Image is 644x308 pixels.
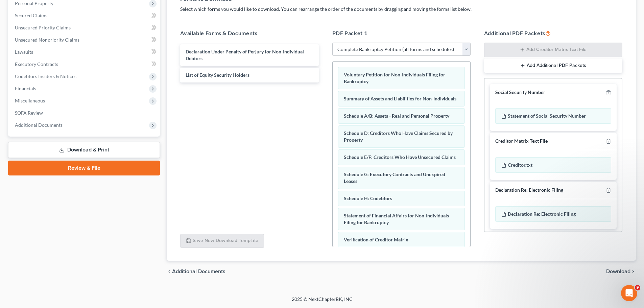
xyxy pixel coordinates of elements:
[167,269,172,274] i: chevron_left
[606,269,636,274] button: Download chevron_right
[344,113,449,119] span: Schedule A/B: Assets - Real and Personal Property
[344,154,456,160] span: Schedule E/F: Creditors Who Have Unsecured Claims
[495,108,611,124] div: Statement of Social Security Number
[15,98,45,103] span: Miscellaneous
[344,96,456,101] span: Summary of Assets and Liabilities for Non-Individuals
[186,49,304,61] span: Declaration Under Penalty of Perjury for Non-Individual Debtors
[484,43,622,57] button: Add Creditor Matrix Text File
[621,285,637,301] iframe: Intercom live chat
[15,49,33,55] span: Lawsuits
[484,58,622,73] button: Add Additional PDF Packets
[495,187,563,193] div: Declaration Re: Electronic Filing
[508,211,576,217] span: Declaration Re: Electronic Filing
[129,296,515,308] div: 2025 © NextChapterBK, INC
[332,29,471,37] h5: PDF Packet 1
[15,110,43,116] span: SOFA Review
[186,72,249,78] span: List of Equity Security Holders
[344,72,445,84] span: Voluntary Petition for Non-Individuals Filing for Bankruptcy
[495,138,548,144] div: Creditor Matrix Text File
[8,142,160,158] a: Download & Print
[630,269,636,274] i: chevron_right
[180,234,264,248] button: Save New Download Template
[344,213,449,225] span: Statement of Financial Affairs for Non-Individuals Filing for Bankruptcy
[484,29,622,37] h5: Additional PDF Packets
[344,130,453,143] span: Schedule D: Creditors Who Have Claims Secured by Property
[15,0,53,6] span: Personal Property
[15,73,76,79] span: Codebtors Insiders & Notices
[344,237,408,242] span: Verification of Creditor Matrix
[167,269,225,274] a: chevron_left Additional Documents
[495,157,611,173] div: Creditor.txt
[180,6,622,13] p: Select which forms you would like to download. You can rearrange the order of the documents by dr...
[172,269,225,274] span: Additional Documents
[635,285,640,290] span: 9
[606,269,630,274] span: Download
[9,107,160,119] a: SOFA Review
[15,13,47,18] span: Secured Claims
[344,195,392,201] span: Schedule H: Codebtors
[8,161,160,175] a: Review & File
[15,61,58,67] span: Executory Contracts
[9,58,160,70] a: Executory Contracts
[9,34,160,46] a: Unsecured Nonpriority Claims
[9,9,160,22] a: Secured Claims
[15,25,71,30] span: Unsecured Priority Claims
[9,22,160,34] a: Unsecured Priority Claims
[15,122,63,128] span: Additional Documents
[15,86,36,91] span: Financials
[495,89,545,96] div: Social Security Number
[180,29,318,37] h5: Available Forms & Documents
[9,46,160,58] a: Lawsuits
[15,37,79,43] span: Unsecured Nonpriority Claims
[344,171,445,184] span: Schedule G: Executory Contracts and Unexpired Leases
